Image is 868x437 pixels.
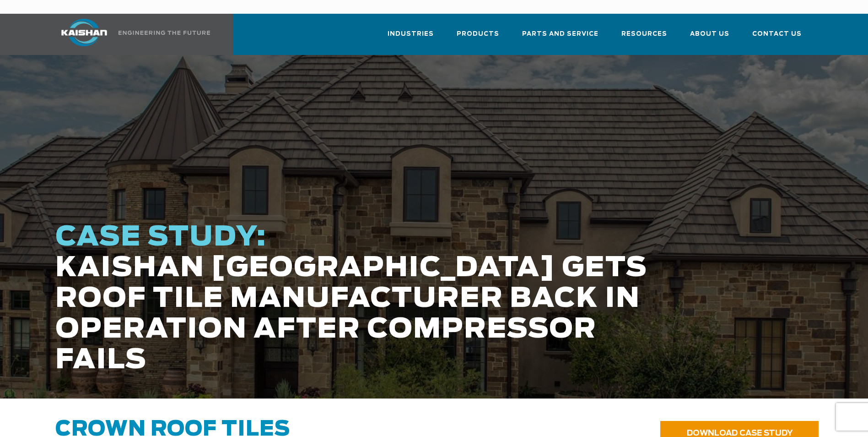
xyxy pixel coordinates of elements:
[457,29,499,39] span: Products
[55,222,685,376] h1: KAISHAN [GEOGRAPHIC_DATA] GETS ROOF TILE MANUFACTURER BACK IN OPERATION AFTER COMPRESSOR FAILS
[119,31,210,35] img: Engineering the future
[752,29,802,39] span: Contact Us
[388,29,434,39] span: Industries
[690,22,729,53] a: About Us
[690,29,729,39] span: About Us
[50,19,119,46] img: kaishan logo
[522,22,598,53] a: Parts and Service
[55,224,267,251] span: CASE STUDY:
[522,29,598,39] span: Parts and Service
[388,22,434,53] a: Industries
[50,14,212,55] a: Kaishan USA
[621,22,667,53] a: Resources
[621,29,667,39] span: Resources
[752,22,802,53] a: Contact Us
[687,429,793,437] span: DOWNLOAD CASE STUDY
[457,22,499,53] a: Products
